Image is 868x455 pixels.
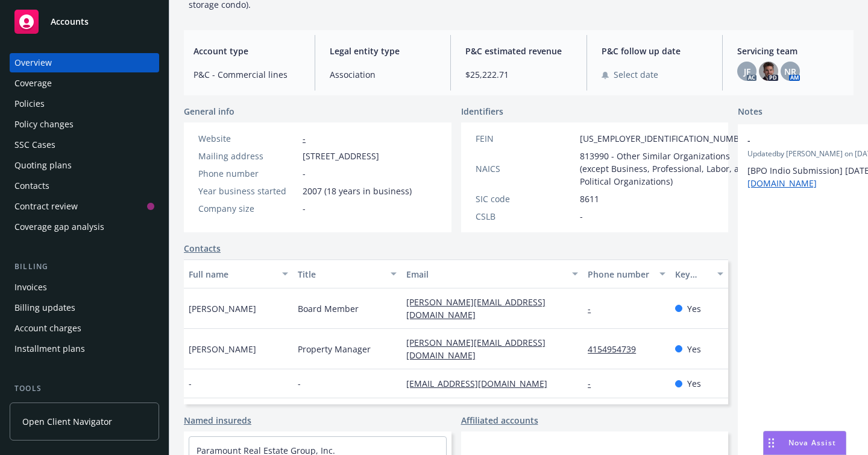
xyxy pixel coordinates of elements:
div: Full name [189,268,275,281]
div: NAICS [476,162,575,175]
div: Coverage gap analysis [14,217,104,237]
button: Full name [184,259,293,288]
a: - [588,378,600,389]
div: Quoting plans [14,156,72,175]
span: Identifiers [461,105,503,118]
a: Accounts [10,5,159,39]
div: Title [298,268,384,281]
div: SSC Cases [14,135,55,154]
span: Open Client Navigator [22,415,112,428]
img: photo [759,62,778,81]
div: Contacts [14,176,49,196]
div: Policies [14,94,45,113]
span: Property Manager [298,343,371,355]
span: [US_EMPLOYER_IDENTIFICATION_NUMBER] [580,132,752,145]
span: Yes [687,377,701,390]
span: Board Member [298,302,359,315]
a: SSC Cases [10,135,159,154]
span: - [303,202,306,215]
div: Installment plans [14,339,85,358]
span: $25,222.71 [465,68,572,81]
div: Tools [10,383,159,395]
div: CSLB [476,210,575,223]
a: Policies [10,94,159,113]
span: P&C - Commercial lines [193,68,300,81]
span: [PERSON_NAME] [189,343,256,355]
div: Policy changes [14,115,74,134]
div: Coverage [14,74,52,93]
a: Account charges [10,319,159,338]
span: Nova Assist [788,437,836,448]
div: Key contact [675,268,710,281]
span: Servicing team [737,45,844,57]
a: Named insureds [184,414,251,427]
span: - [298,377,301,390]
a: Invoices [10,278,159,297]
a: Policy changes [10,115,159,134]
span: 813990 - Other Similar Organizations (except Business, Professional, Labor, and Political Organiz... [580,150,752,188]
span: [PERSON_NAME] [189,302,256,315]
div: SIC code [476,192,575,205]
span: NR [784,65,796,78]
button: Phone number [583,259,670,288]
button: Email [401,259,583,288]
a: Contacts [10,176,159,196]
a: [PERSON_NAME][EMAIL_ADDRESS][DOMAIN_NAME] [406,296,546,320]
span: [STREET_ADDRESS] [303,150,379,162]
a: Affiliated accounts [461,414,538,427]
a: Installment plans [10,339,159,358]
button: Title [293,259,402,288]
a: 4154954739 [588,343,646,355]
span: Account type [193,45,300,57]
div: Drag to move [764,431,779,454]
a: Billing updates [10,298,159,317]
div: FEIN [476,132,575,145]
div: Billing updates [14,298,75,317]
span: - [303,167,306,180]
span: P&C estimated revenue [465,45,572,57]
a: - [588,303,600,314]
span: Association [330,68,436,81]
button: Nova Assist [763,431,846,455]
span: - [580,210,583,223]
span: JF [744,65,750,78]
div: Overview [14,53,52,72]
div: Email [406,268,565,281]
div: Phone number [588,268,652,281]
a: Contract review [10,197,159,216]
span: - [189,377,192,390]
span: 2007 (18 years in business) [303,185,412,197]
div: Phone number [198,167,298,180]
a: Coverage [10,74,159,93]
span: Legal entity type [330,45,436,57]
a: Overview [10,53,159,72]
div: Invoices [14,278,47,297]
a: Contacts [184,242,221,255]
div: Website [198,132,298,145]
span: Yes [687,343,701,355]
div: Mailing address [198,150,298,162]
a: Quoting plans [10,156,159,175]
div: Company size [198,202,298,215]
div: Billing [10,261,159,273]
span: General info [184,105,234,118]
div: Account charges [14,319,81,338]
span: 8611 [580,192,599,205]
a: [EMAIL_ADDRESS][DOMAIN_NAME] [406,378,557,389]
span: Notes [738,105,763,119]
button: Key contact [670,259,728,288]
span: Select date [614,68,658,81]
div: Contract review [14,197,78,216]
a: - [303,133,306,144]
div: Year business started [198,185,298,197]
a: Coverage gap analysis [10,217,159,237]
span: P&C follow up date [602,45,708,57]
span: Accounts [51,17,89,27]
span: Yes [687,302,701,315]
a: [PERSON_NAME][EMAIL_ADDRESS][DOMAIN_NAME] [406,337,546,361]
